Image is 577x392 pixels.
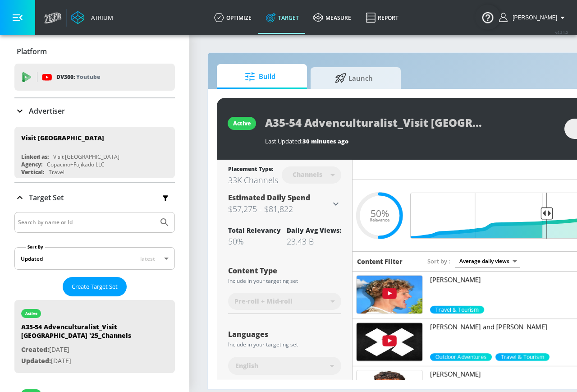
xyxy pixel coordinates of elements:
img: UUg3gzldyhCHJjY7AWWTNPPA [357,323,422,361]
div: Visit [GEOGRAPHIC_DATA] [21,134,104,142]
a: Target [259,1,306,34]
img: UUnmGIkw-KdI0W5siakKPKog [357,276,422,314]
p: [DATE] [21,344,147,355]
span: English [235,361,258,370]
div: Placement Type: [228,165,278,175]
span: Updated: [21,356,51,365]
div: active [233,120,251,127]
span: Pre-roll + Mid-roll [234,297,293,306]
span: Outdoor Adventures [430,353,492,361]
div: Target Set [14,183,175,212]
span: Travel & Tourism [495,353,550,361]
span: Relevance [370,218,389,222]
div: 70.0% [430,353,492,361]
label: Sort By [26,244,45,250]
div: English [228,357,341,375]
div: Include in your targeting set [228,278,341,284]
button: [PERSON_NAME] [499,12,568,23]
div: Visit [GEOGRAPHIC_DATA]Linked as:Visit [GEOGRAPHIC_DATA]Agency:Copacino+Fujikado LLCVertical:Travel [14,127,175,178]
span: Travel & Tourism [430,306,484,314]
p: Target Set [29,193,64,203]
div: 50% [228,236,281,247]
p: Youtube [76,72,100,82]
span: Build [226,66,294,88]
div: 33K Channels [228,175,278,185]
span: login as: samantha.yip@zefr.com [509,14,557,21]
p: Platform [17,46,47,56]
div: Linked as: [21,153,49,161]
span: Create Target Set [72,281,118,292]
div: Agency: [21,161,42,168]
div: 99.0% [430,306,484,314]
input: Search by name or Id [18,217,155,228]
div: Channels [288,171,327,178]
p: Advertiser [29,106,65,116]
div: activeA35-54 Advenculturalist_Visit [GEOGRAPHIC_DATA] '25_ChannelsCreated:[DATE]Updated:[DATE] [14,300,175,373]
div: 23.43 B [287,236,341,247]
button: Create Target Set [63,277,127,296]
button: Open Resource Center [475,5,500,30]
div: DV360: Youtube [14,64,175,91]
span: Sort by [427,257,450,265]
div: Platform [14,39,175,64]
span: latest [140,255,155,263]
a: measure [306,1,358,34]
div: Daily Avg Views: [287,226,341,235]
div: Languages [228,331,341,338]
span: Estimated Daily Spend [228,193,310,203]
div: Estimated Daily Spend$57,275 - $81,822 [228,193,341,215]
div: Atrium [87,14,113,22]
div: 70.0% [495,353,550,361]
span: 30 minutes ago [302,137,348,145]
div: A35-54 Advenculturalist_Visit [GEOGRAPHIC_DATA] '25_Channels [21,323,147,344]
div: Vertical: [21,168,44,176]
div: Travel [49,168,64,176]
span: 50% [371,208,389,218]
p: [DATE] [21,355,147,367]
span: Created: [21,345,49,354]
div: Updated [21,255,43,263]
div: Copacino+Fujikado LLC [47,161,105,168]
h3: $57,275 - $81,822 [228,203,330,215]
div: Visit [GEOGRAPHIC_DATA] [53,153,119,161]
a: optimize [207,1,259,34]
div: Advertiser [14,98,175,124]
a: Report [358,1,406,34]
h6: Content Filter [357,257,403,266]
div: Average daily views [455,255,520,267]
span: v 4.24.0 [555,30,568,35]
div: active [25,311,37,316]
div: Total Relevancy [228,226,281,235]
div: Include in your targeting set [228,342,341,347]
span: Launch [320,67,388,89]
div: Content Type [228,267,341,274]
div: Last Updated: [265,137,555,145]
p: DV360: [56,72,100,82]
a: Atrium [71,11,113,24]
